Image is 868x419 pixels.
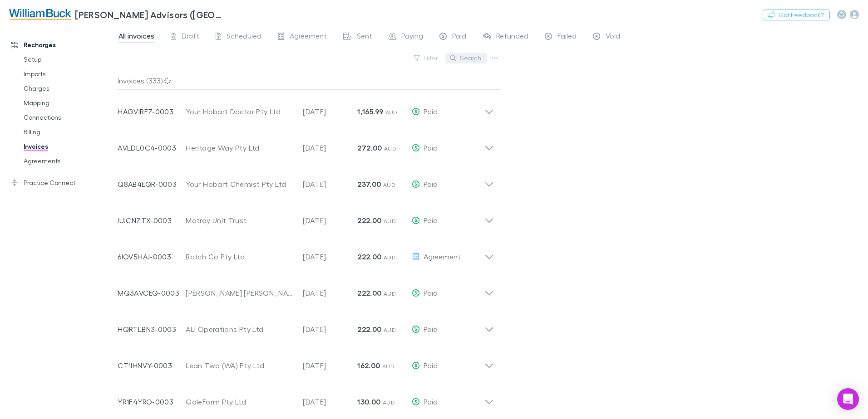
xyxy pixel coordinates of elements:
[424,252,461,261] span: Agreement
[186,324,294,335] div: ALI Operations Pty Ltd
[303,360,357,371] p: [DATE]
[303,251,357,262] p: [DATE]
[15,52,123,67] a: Setup
[15,154,123,168] a: Agreements
[118,324,186,335] p: HQRTLBN3-0003
[385,109,398,116] span: AUD
[110,199,501,235] div: IUJCNZTX-0003Matray Unit Trust[DATE]222.00 AUDPaid
[303,324,357,335] p: [DATE]
[110,90,501,126] div: HAGVIRFZ-0003Your Hobart Doctor Pty Ltd[DATE]1,165.99 AUDPaid
[557,31,577,43] span: Failed
[186,142,294,153] div: Heritage Way Pty Ltd
[118,142,186,153] p: AVLDL0C4-0003
[2,38,123,52] a: Recharges
[384,254,396,261] span: AUD
[401,31,423,43] span: Paying
[445,53,487,63] button: Search
[186,106,294,117] div: Your Hobart Doctor Pty Ltd
[424,288,438,297] span: Paid
[290,31,327,43] span: Agreement
[424,325,438,333] span: Paid
[357,180,381,189] strong: 237.00
[110,307,501,344] div: HQRTLBN3-0003ALI Operations Pty Ltd[DATE]222.00 AUDPaid
[227,31,261,43] span: Scheduled
[837,388,859,410] div: Open Intercom Messenger
[357,252,381,261] strong: 222.00
[303,179,357,190] p: [DATE]
[357,107,383,116] strong: 1,165.99
[382,363,395,370] span: AUD
[186,215,294,226] div: Matray Unit Trust
[424,107,438,116] span: Paid
[384,218,396,224] span: AUD
[424,216,438,224] span: Paid
[118,106,186,117] p: HAGVIRFZ-0003
[110,126,501,162] div: AVLDL0C4-0003Heritage Way Pty Ltd[DATE]272.00 AUDPaid
[118,31,154,43] span: All invoices
[303,396,357,407] p: [DATE]
[424,397,438,406] span: Paid
[15,67,123,81] a: Imports
[15,139,123,154] a: Invoices
[409,53,444,63] button: Filter
[2,175,123,190] a: Practice Connect
[118,396,186,407] p: YR1F4YRO-0003
[452,31,466,43] span: Paid
[110,235,501,271] div: 6IOV5HAJ-0003Batch Co Pty Ltd[DATE]222.00 AUDAgreement
[110,271,501,307] div: MQ3AVCEQ-0003[PERSON_NAME] [PERSON_NAME] T/A Francoforte Spaghetti Bar[DATE]222.00 AUDPaid
[15,110,123,125] a: Connections
[186,396,294,407] div: GaleForm Pty Ltd
[357,397,380,406] strong: 130.00
[110,380,501,416] div: YR1F4YRO-0003GaleForm Pty Ltd[DATE]130.00 AUDPaid
[118,251,186,262] p: 6IOV5HAJ-0003
[357,361,380,370] strong: 162.00
[303,287,357,298] p: [DATE]
[182,31,199,43] span: Draft
[118,287,186,298] p: MQ3AVCEQ-0003
[384,326,396,333] span: AUD
[118,215,186,226] p: IUJCNZTX-0003
[110,344,501,380] div: CT1IHNVY-0003Lean Two (WA) Pty Ltd[DATE]162.00 AUDPaid
[186,287,294,298] div: [PERSON_NAME] [PERSON_NAME] T/A Francoforte Spaghetti Bar
[110,162,501,199] div: Q8AB4EQR-0003Your Hobart Chemist Pty Ltd[DATE]237.00 AUDPaid
[186,179,294,190] div: Your Hobart Chemist Pty Ltd
[383,399,395,406] span: AUD
[303,106,357,117] p: [DATE]
[424,180,438,188] span: Paid
[357,325,381,334] strong: 222.00
[4,4,231,25] a: [PERSON_NAME] Advisors ([GEOGRAPHIC_DATA]) Pty Ltd
[303,215,357,226] p: [DATE]
[763,10,830,20] button: Got Feedback?
[9,9,71,20] img: William Buck Advisors (WA) Pty Ltd's Logo
[357,288,381,297] strong: 222.00
[75,9,225,20] h3: [PERSON_NAME] Advisors ([GEOGRAPHIC_DATA]) Pty Ltd
[496,31,528,43] span: Refunded
[186,360,294,371] div: Lean Two (WA) Pty Ltd
[15,125,123,139] a: Billing
[424,143,438,152] span: Paid
[424,361,438,370] span: Paid
[357,143,382,152] strong: 272.00
[15,81,123,96] a: Charges
[606,31,620,43] span: Void
[186,251,294,262] div: Batch Co Pty Ltd
[118,360,186,371] p: CT1IHNVY-0003
[384,290,396,297] span: AUD
[384,145,396,152] span: AUD
[357,31,372,43] span: Sent
[303,142,357,153] p: [DATE]
[357,216,381,225] strong: 222.00
[383,181,395,188] span: AUD
[118,179,186,190] p: Q8AB4EQR-0003
[15,96,123,110] a: Mapping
